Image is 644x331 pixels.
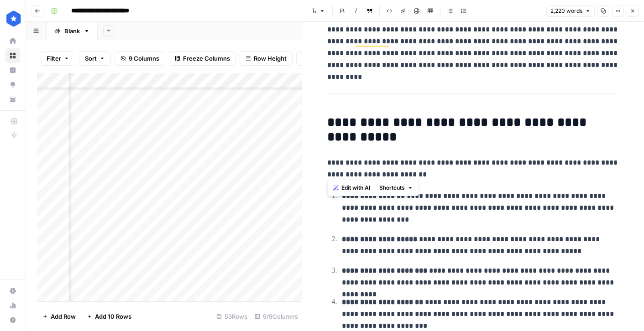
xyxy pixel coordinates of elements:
a: Settings [5,284,20,298]
span: 2,220 words [550,7,582,15]
span: Edit with AI [341,184,370,192]
span: Sort [85,54,97,63]
span: 9 Columns [129,54,159,63]
button: Help + Support [5,313,20,327]
span: Freeze Columns [183,54,230,63]
a: Home [5,34,20,48]
span: Row Height [254,54,287,63]
img: ConsumerAffairs Logo [5,10,22,27]
button: Add 10 Rows [81,309,137,324]
button: Shortcuts [376,182,417,194]
a: Blank [47,22,98,40]
span: Add 10 Rows [95,312,131,321]
a: Insights [5,63,20,78]
button: 9 Columns [115,51,165,66]
span: Add Row [51,312,76,321]
button: Edit with AI [330,182,374,194]
a: Usage [5,298,20,313]
div: 53 Rows [213,309,251,324]
div: 9/9 Columns [251,309,302,324]
span: Filter [47,54,61,63]
a: Opportunities [5,78,20,92]
button: Filter [41,51,75,66]
button: Workspace: ConsumerAffairs [5,7,20,30]
button: Row Height [240,51,293,66]
span: Shortcuts [379,184,405,192]
div: Blank [64,26,80,36]
button: 2,220 words [546,5,595,17]
button: Add Row [37,309,81,324]
button: Sort [79,51,111,66]
a: Your Data [5,92,20,107]
button: Freeze Columns [169,51,236,66]
a: Browse [5,48,20,63]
